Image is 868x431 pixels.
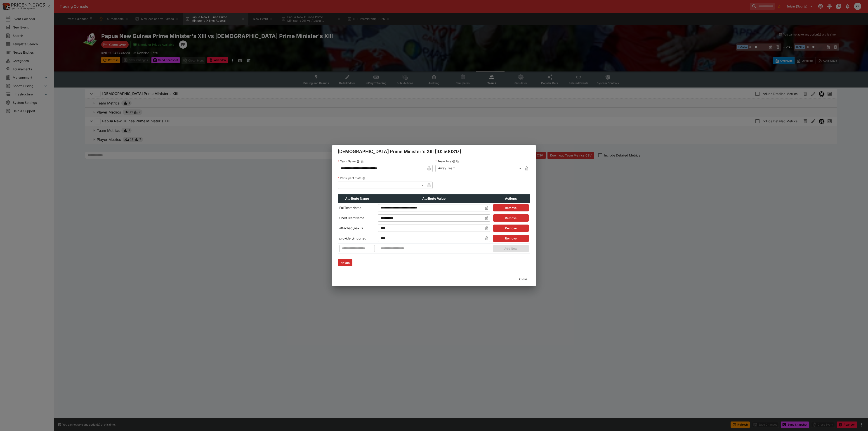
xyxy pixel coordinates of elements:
[435,165,523,172] div: Away Team
[493,235,529,242] button: Remove
[338,233,376,243] td: provider_imported
[332,145,536,158] div: [DEMOGRAPHIC_DATA] Prime Minister's XIII [ID: 500317]
[492,194,530,203] th: Actions
[362,177,366,180] button: Participant State
[356,160,360,163] button: Team NameCopy To Clipboard
[517,275,530,283] button: Close
[338,194,376,203] th: Attribute Name
[338,213,376,223] td: ShortTeamName
[338,203,376,213] td: FullTeamName
[493,214,529,222] button: Remove
[493,225,529,232] button: Remove
[456,160,459,163] button: Copy To Clipboard
[493,204,529,211] button: Remove
[338,176,361,180] p: Participant State
[376,194,492,203] th: Attribute Value
[338,223,376,233] td: attached_nexus
[338,259,352,266] button: Nexus
[361,160,364,163] button: Copy To Clipboard
[452,160,455,163] button: Team RoleCopy To Clipboard
[338,159,356,163] p: Team Name
[435,159,451,163] p: Team Role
